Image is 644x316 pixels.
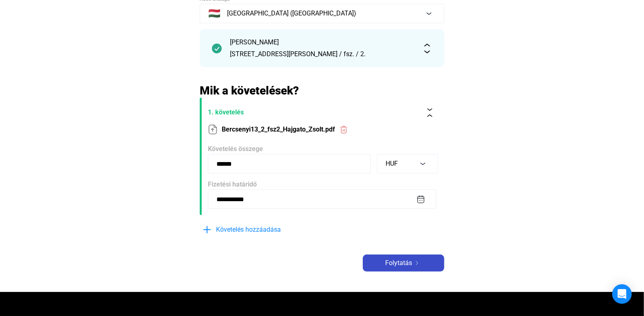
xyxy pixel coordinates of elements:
[612,284,632,304] div: Open Intercom Messenger
[386,160,398,167] span: HUF
[200,83,444,98] h2: Mik a követelések?
[385,258,412,268] span: Folytatás
[208,125,218,134] img: upload-paper
[363,255,444,272] button: Folytatásarrow-right-white
[212,44,222,53] img: checkmark-darker-green-circle
[208,9,221,18] span: 🇭🇺
[412,261,422,265] img: arrow-right-white
[208,180,257,188] span: Fizetési határidő
[230,49,414,59] div: [STREET_ADDRESS][PERSON_NAME] / fsz. / 2.
[230,37,414,47] div: [PERSON_NAME]
[377,154,438,173] button: HUF
[216,225,281,235] span: Követelés hozzáadása
[208,145,263,153] span: Követelés összege
[426,108,434,117] img: collapse
[340,125,348,134] img: trash-red
[421,104,438,121] button: collapse
[222,125,335,134] span: Bercsenyi13_2_fsz2_Hajgato_Zsolt.pdf
[200,221,322,238] button: plus-blueKövetelés hozzáadása
[422,44,432,53] img: expand
[200,4,444,23] button: 🇭🇺[GEOGRAPHIC_DATA] ([GEOGRAPHIC_DATA])
[227,9,356,18] span: [GEOGRAPHIC_DATA] ([GEOGRAPHIC_DATA])
[335,121,352,138] button: trash-red
[208,108,418,117] span: 1. követelés
[202,225,212,235] img: plus-blue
